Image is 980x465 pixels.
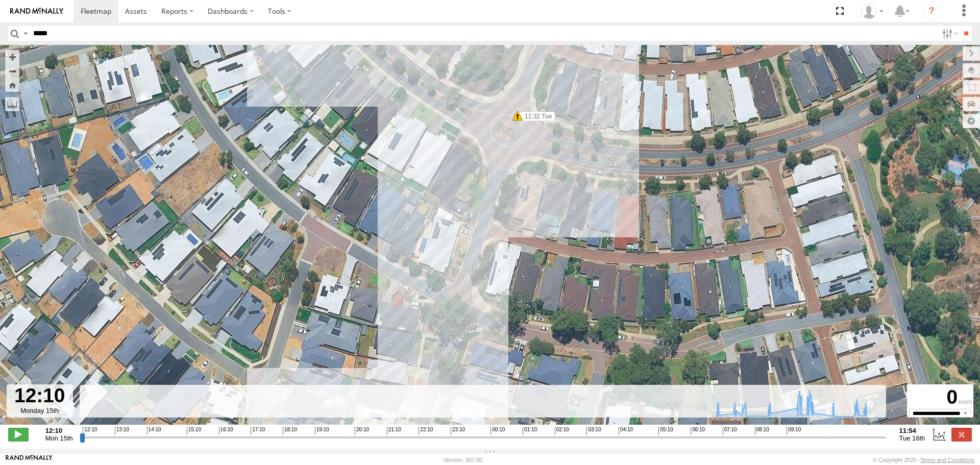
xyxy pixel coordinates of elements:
[5,97,19,111] label: Measure
[523,427,537,435] span: 01:10
[6,455,53,465] a: Visit our Website
[83,427,97,435] span: 12:10
[787,427,801,435] span: 09:10
[586,427,601,435] span: 03:10
[555,427,569,435] span: 02:10
[857,4,887,19] div: Andrew Fisher
[444,457,482,463] div: Version: 307.00
[963,114,980,128] label: Map Settings
[283,427,297,435] span: 18:10
[5,78,19,92] button: Zoom Home
[45,434,73,442] span: Mon 15th Sep 2025
[115,427,129,435] span: 13:10
[219,427,233,435] span: 16:10
[899,427,925,434] strong: 11:54
[8,428,29,441] label: Play/Stop
[21,26,30,41] label: Search Query
[251,427,265,435] span: 17:10
[355,427,369,435] span: 20:10
[491,427,505,435] span: 00:10
[723,427,737,435] span: 07:10
[658,427,673,435] span: 05:10
[5,64,19,78] button: Zoom out
[187,427,201,435] span: 15:10
[923,3,940,19] i: ?
[315,427,329,435] span: 19:10
[419,427,433,435] span: 22:10
[387,427,401,435] span: 21:10
[920,457,974,463] a: Terms and Conditions
[619,427,633,435] span: 04:10
[909,386,972,409] div: 0
[5,50,19,64] button: Zoom in
[951,428,972,441] label: Close
[518,112,555,121] label: 11:32 Tue
[10,8,63,15] img: rand-logo.svg
[755,427,769,435] span: 08:10
[147,427,161,435] span: 14:10
[451,427,465,435] span: 23:10
[45,427,73,434] strong: 12:10
[938,26,960,41] label: Search Filter Options
[899,434,925,442] span: Tue 16th Sep 2025
[691,427,705,435] span: 06:10
[873,457,974,463] div: © Copyright 2025 -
